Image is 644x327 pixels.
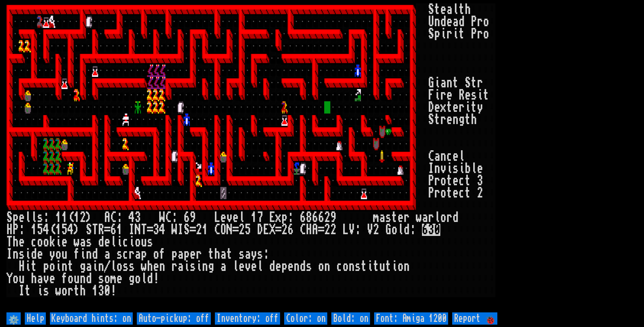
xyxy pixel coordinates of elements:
div: s [123,260,129,273]
div: m [373,211,379,224]
div: h [471,114,477,126]
div: d [404,224,410,236]
div: t [465,187,471,199]
div: e [233,211,239,224]
div: r [477,77,483,89]
div: r [428,211,434,224]
div: y [49,248,55,260]
div: r [440,89,446,101]
div: 2 [324,224,330,236]
div: a [440,77,446,89]
div: k [49,236,55,248]
input: Auto-pickup: off [137,312,211,325]
div: H [306,224,312,236]
div: g [459,114,465,126]
div: e [453,187,459,199]
div: s [257,248,263,260]
div: t [471,77,477,89]
div: t [391,211,398,224]
div: o [440,211,446,224]
div: h [147,260,153,273]
div: U [428,16,434,28]
div: 4 [68,224,74,236]
div: r [446,28,453,40]
div: t [208,248,214,260]
div: P [471,16,477,28]
div: o [440,175,446,187]
div: r [446,211,453,224]
div: = [233,224,239,236]
div: 4 [129,211,135,224]
div: a [178,260,184,273]
div: c [123,236,129,248]
div: 6 [312,211,318,224]
div: r [196,248,202,260]
div: o [135,236,141,248]
div: = [318,224,324,236]
div: 5 [245,224,251,236]
div: 1 [251,211,257,224]
div: s [116,248,123,260]
div: e [190,248,196,260]
div: : [263,248,269,260]
div: g [80,260,86,273]
div: n [86,248,92,260]
div: R [98,224,104,236]
div: T [92,224,98,236]
div: i [129,236,135,248]
div: e [398,211,404,224]
div: 1 [61,211,68,224]
div: V [349,224,355,236]
div: t [483,89,489,101]
div: = [190,224,196,236]
div: 2 [373,224,379,236]
div: e [446,114,453,126]
div: a [446,3,453,16]
div: y [251,248,257,260]
div: a [80,236,86,248]
div: I [178,224,184,236]
div: t [434,114,440,126]
input: Help [25,312,46,325]
div: d [98,236,104,248]
div: t [471,101,477,114]
div: n [434,16,440,28]
div: i [434,77,440,89]
div: i [184,260,190,273]
div: d [31,248,37,260]
div: 3 [135,211,141,224]
div: i [477,89,483,101]
div: a [220,260,226,273]
input: Bold: on [331,312,370,325]
div: a [135,248,141,260]
div: o [37,236,43,248]
div: e [446,16,453,28]
div: C [165,211,171,224]
div: s [37,211,43,224]
div: a [104,248,110,260]
div: = [104,224,110,236]
div: l [459,150,465,162]
mark: 0 [434,224,440,236]
div: D [428,101,434,114]
div: t [459,3,465,16]
div: c [459,175,465,187]
div: G [385,224,391,236]
div: 6 [184,211,190,224]
div: r [477,16,483,28]
div: d [453,211,459,224]
div: 6 [300,211,306,224]
div: P [471,28,477,40]
div: t [226,248,233,260]
div: = [275,224,281,236]
div: 1 [116,224,123,236]
div: G [428,77,434,89]
div: : [43,211,49,224]
div: a [453,16,459,28]
div: i [459,162,465,175]
div: A [312,224,318,236]
div: g [208,260,214,273]
div: y [477,101,483,114]
div: e [434,101,440,114]
div: S [465,77,471,89]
